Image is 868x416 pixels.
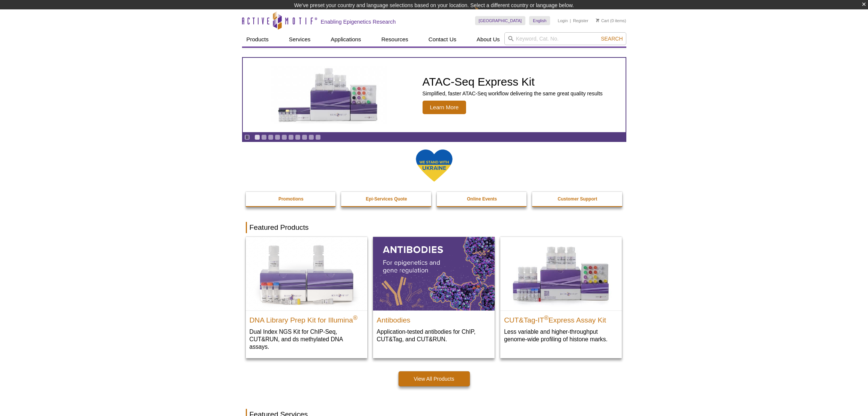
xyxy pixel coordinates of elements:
img: DNA Library Prep Kit for Illumina [246,237,367,310]
a: Services [284,32,315,47]
a: Promotions [246,192,337,206]
h2: Featured Products [246,222,623,233]
a: [GEOGRAPHIC_DATA] [475,16,526,25]
img: ATAC-Seq Express Kit [267,66,391,124]
a: About Us [472,32,504,47]
a: Go to slide 4 [275,134,280,140]
img: All Antibodies [373,237,495,310]
a: DNA Library Prep Kit for Illumina DNA Library Prep Kit for Illumina® Dual Index NGS Kit for ChIP-... [246,237,367,358]
img: We Stand With Ukraine [415,149,453,182]
span: Learn More [423,101,466,114]
a: Go to slide 5 [281,134,287,140]
sup: ® [353,315,358,321]
a: Go to slide 10 [315,134,321,140]
a: ATAC-Seq Express Kit ATAC-Seq Express Kit Simplified, faster ATAC-Seq workflow delivering the sam... [243,58,626,132]
img: CUT&Tag-IT® Express Assay Kit [500,237,622,310]
span: Search [601,36,623,42]
a: English [529,16,550,25]
a: Customer Support [532,192,623,206]
a: All Antibodies Antibodies Application-tested antibodies for ChIP, CUT&Tag, and CUT&RUN. [373,237,495,351]
a: Resources [377,32,413,47]
a: Go to slide 8 [302,134,307,140]
strong: Online Events [467,196,497,202]
p: Less variable and higher-throughput genome-wide profiling of histone marks​. [504,328,618,343]
h2: Enabling Epigenetics Research [321,18,396,25]
a: Cart [596,18,609,23]
a: Login [558,18,568,23]
a: Toggle autoplay [244,134,250,140]
sup: ® [544,315,549,321]
li: (0 items) [596,16,626,25]
h2: ATAC-Seq Express Kit [423,76,603,87]
a: Contact Us [424,32,461,47]
h2: Antibodies [377,313,491,324]
h2: CUT&Tag-IT Express Assay Kit [504,313,618,324]
img: Your Cart [596,18,599,22]
article: ATAC-Seq Express Kit [243,58,626,132]
p: Dual Index NGS Kit for ChIP-Seq, CUT&RUN, and ds methylated DNA assays. [250,328,364,351]
input: Keyword, Cat. No. [504,32,626,45]
li: | [570,16,571,25]
a: View All Products [399,371,470,386]
strong: Customer Support [558,196,597,202]
a: Go to slide 7 [295,134,301,140]
a: CUT&Tag-IT® Express Assay Kit CUT&Tag-IT®Express Assay Kit Less variable and higher-throughput ge... [500,237,622,351]
a: Go to slide 2 [261,134,267,140]
p: Simplified, faster ATAC-Seq workflow delivering the same great quality results [423,90,603,97]
button: Search [599,35,625,42]
a: Online Events [437,192,528,206]
strong: Promotions [278,196,304,202]
a: Go to slide 1 [254,134,260,140]
a: Go to slide 9 [308,134,314,140]
p: Application-tested antibodies for ChIP, CUT&Tag, and CUT&RUN. [377,328,491,343]
a: Products [242,32,273,47]
a: Register [573,18,588,23]
h2: DNA Library Prep Kit for Illumina [250,313,364,324]
strong: Epi-Services Quote [366,196,407,202]
a: Go to slide 3 [268,134,274,140]
img: Change Here [475,6,495,23]
a: Go to slide 6 [288,134,294,140]
a: Applications [326,32,366,47]
a: Epi-Services Quote [341,192,432,206]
